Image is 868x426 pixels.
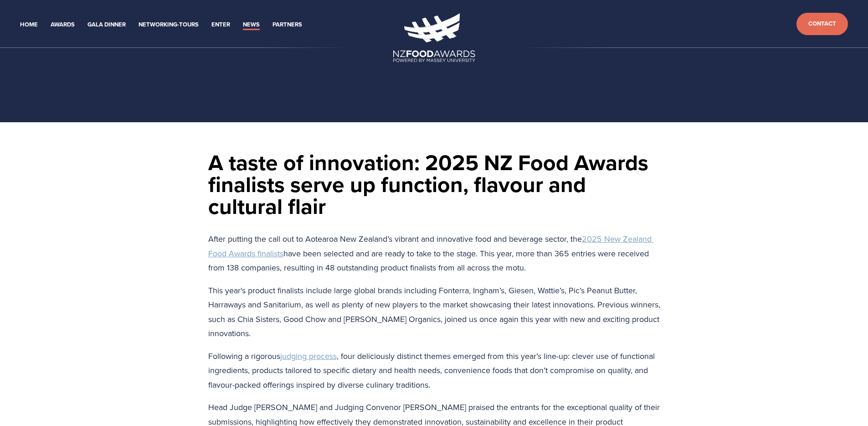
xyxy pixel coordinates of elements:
a: Gala Dinner [87,20,126,30]
a: Networking-Tours [139,20,199,30]
a: Awards [51,20,75,30]
a: 2025 New Zealand Food Awards finalists [208,233,654,259]
p: This year's product finalists include large global brands including Fonterra, Ingham’s, Giesen, W... [208,283,660,341]
a: Partners [272,20,302,30]
a: Enter [211,20,230,30]
a: Home [20,20,38,30]
a: judging process [280,350,337,362]
p: Following a rigorous , four deliciously distinct themes emerged from this year’s line-up: clever ... [208,349,660,392]
h1: A taste of innovation: 2025 NZ Food Awards finalists serve up function, flavour and cultural flair [208,151,660,217]
p: After putting the call out to Aotearoa New Zealand’s vibrant and innovative food and beverage sec... [208,232,660,275]
a: News [243,20,260,30]
a: Contact [796,13,848,35]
